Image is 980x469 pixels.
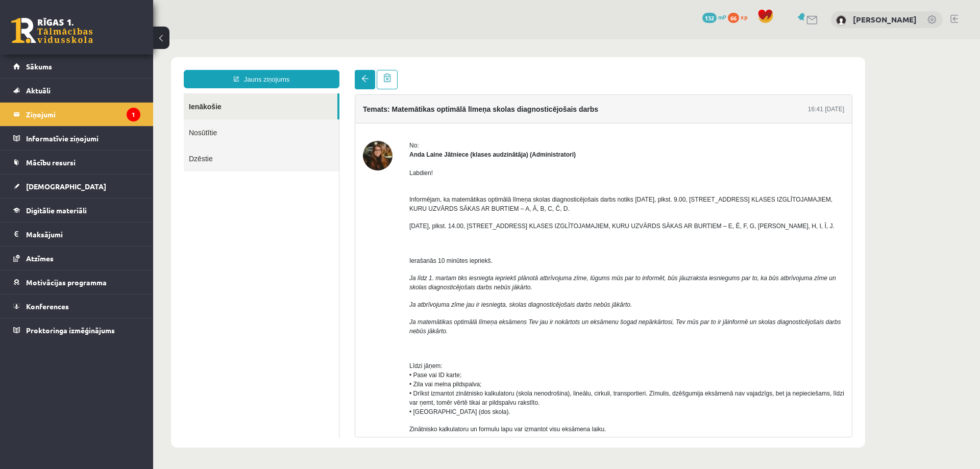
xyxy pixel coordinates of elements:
[256,102,691,111] div: No:
[256,130,280,137] span: Labdien!
[26,158,76,167] span: Mācību resursi
[31,31,186,49] a: Jauns ziņojums
[13,79,140,102] a: Aktuāli
[728,13,752,21] a: 66 xp
[256,235,683,252] i: Ja līdz 1. martam tiks iesniegta iepriekš plānotā atbrīvojuma zīme, lūgums mūs par to informēt, b...
[11,18,93,43] a: Rīgas 1. Tālmācības vidusskola
[13,318,140,342] a: Proktoringa izmēģinājums
[256,288,295,295] i: nebūs jākārto.
[256,262,439,269] i: Ja atbrīvojuma zīme jau ir iesniegta, skolas diagnosticējošais darbs
[13,246,140,270] a: Atzīmes
[13,223,140,246] a: Maksājumi
[13,199,140,222] a: Digitālie materiāli
[26,206,87,215] span: Digitālie materiāli
[26,86,51,95] span: Aktuāli
[256,218,339,225] span: Ierašanās 10 minūtes iepriekš.
[26,254,54,263] span: Atzīmes
[256,279,688,286] i: Ja matemātikas optimālā līmeņa eksāmens Tev jau ir nokārtots un eksāmenu šogad nepārkārtosi, Tev ...
[13,127,140,150] a: Informatīvie ziņojumi
[256,386,453,393] span: Zinātnisko kalkulatoru un formulu lapu var izmantot visu eksāmena laiku.
[741,13,747,21] span: xp
[26,103,140,126] legend: Ziņojumi
[26,278,107,287] span: Motivācijas programma
[718,13,726,21] span: mP
[31,80,186,106] a: Nosūtītie
[256,157,679,173] span: Informējam, ka matemātikas optimālā līmeņa skolas diagnosticējošais darbs notiks [DATE], plkst. 9...
[655,65,691,75] div: 16:41 [DATE]
[13,151,140,174] a: Mācību resursi
[440,262,479,269] i: nebūs jākārto.
[256,112,423,119] strong: Anda Laine Jātniece (klases audzinātāja) (Administratori)
[31,106,186,132] a: Dzēstie
[256,323,691,376] span: Līdzi jāņem: • Pase vai ID karte; • Zila vai melna pildspalva; • Drīkst izmantot zinātnisko kalku...
[853,14,917,24] a: [PERSON_NAME]
[728,13,739,23] span: 66
[13,175,140,198] a: [DEMOGRAPHIC_DATA]
[210,102,239,131] img: Anda Laine Jātniece (klases audzinātāja)
[26,62,52,71] span: Sākums
[127,108,140,121] i: 1
[13,270,140,294] a: Motivācijas programma
[256,183,681,190] span: [DATE], plkst. 14.00, [STREET_ADDRESS] KLASES IZGLĪTOJAMAJIEM, KURU UZVĀRDS SĀKAS AR BURTIEM – E,...
[26,326,115,335] span: Proktoringa izmēģinājums
[13,103,140,126] a: Ziņojumi1
[702,13,717,23] span: 132
[26,182,106,191] span: [DEMOGRAPHIC_DATA]
[210,66,445,74] h4: Temats: Matemātikas optimālā līmeņa skolas diagnosticējošais darbs
[340,244,379,252] i: nebūs jākārto.
[13,55,140,78] a: Sākums
[702,13,726,21] a: 132 mP
[26,302,69,311] span: Konferences
[836,15,846,26] img: Reinis Akermanis
[31,54,184,80] a: Ienākošie
[26,223,140,246] legend: Maksājumi
[13,294,140,318] a: Konferences
[26,127,140,150] legend: Informatīvie ziņojumi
